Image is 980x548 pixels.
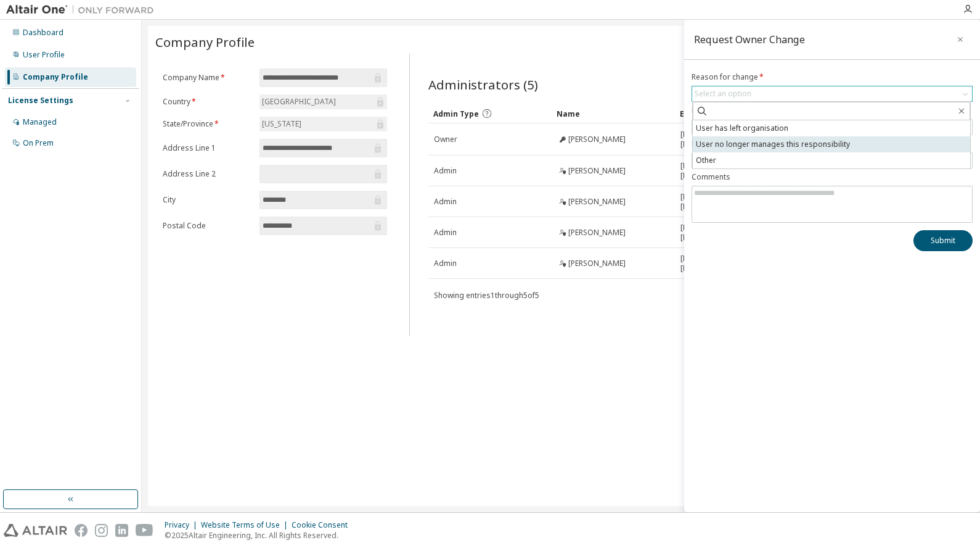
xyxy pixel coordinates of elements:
span: [EMAIL_ADDRESS][DOMAIN_NAME] [680,161,793,181]
div: Dashboard [23,28,63,38]
img: instagram.svg [95,524,108,537]
label: State/Province [163,119,252,129]
span: [PERSON_NAME] [568,197,626,207]
span: [PERSON_NAME] [568,259,626,268]
p: © 2025 Altair Engineering, Inc. All Rights Reserved. [165,530,355,541]
label: Postal Code [163,221,252,231]
span: [PERSON_NAME] [568,166,626,176]
span: Administrators (5) [428,76,538,93]
li: User has left organisation [693,120,970,136]
li: Other [693,152,970,168]
div: On Prem [23,138,54,148]
div: [GEOGRAPHIC_DATA] [259,94,386,109]
span: Admin [434,166,457,176]
div: [GEOGRAPHIC_DATA] [260,95,338,109]
img: youtube.svg [136,524,153,537]
label: Address Line 2 [163,169,252,179]
label: Address Line 1 [163,143,252,153]
div: License Settings [8,96,73,106]
div: [US_STATE] [260,117,303,131]
span: Owner [434,135,457,144]
label: Reason for change [692,72,973,82]
div: Select an option [692,86,972,101]
img: Altair One [6,4,160,16]
span: [PERSON_NAME] [568,135,626,144]
li: User no longer manages this responsibility [693,136,970,152]
span: Admin [434,197,457,207]
span: [PERSON_NAME] [568,228,626,238]
label: Comments [692,172,973,182]
span: Showing entries 1 through 5 of 5 [434,290,539,301]
div: Website Terms of Use [201,520,292,530]
div: Privacy [165,520,201,530]
div: Select an option [695,89,751,99]
span: [EMAIL_ADDRESS][DOMAIN_NAME] [680,130,793,149]
div: Cookie Consent [292,520,355,530]
div: Email [680,104,793,123]
label: New Owner Email [692,106,973,115]
div: Company Profile [23,72,88,82]
label: Country [163,97,252,107]
label: New Owner Name [692,139,973,149]
span: Company Profile [155,33,255,51]
span: Admin Type [433,109,479,119]
div: [US_STATE] [259,117,386,131]
label: Company Name [163,73,252,83]
div: Name [557,104,670,123]
label: City [163,195,252,205]
img: linkedin.svg [115,524,128,537]
img: altair_logo.svg [4,524,67,537]
div: Request Owner Change [694,35,805,44]
div: User Profile [23,50,65,60]
span: Admin [434,228,457,238]
span: [EMAIL_ADDRESS][DOMAIN_NAME] [680,223,793,243]
span: Admin [434,259,457,268]
button: Submit [913,230,973,251]
span: [EMAIL_ADDRESS][DOMAIN_NAME] [680,254,793,273]
div: Managed [23,117,57,127]
img: facebook.svg [75,524,88,537]
span: [EMAIL_ADDRESS][DOMAIN_NAME] [680,192,793,212]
